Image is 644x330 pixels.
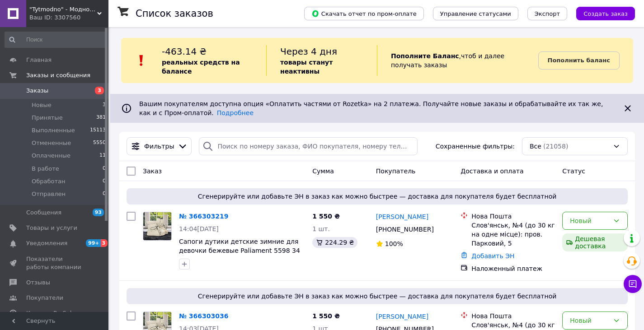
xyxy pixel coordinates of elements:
[26,279,50,287] span: Отзывы
[26,294,63,302] span: Покупатели
[376,212,428,221] a: [PERSON_NAME]
[471,311,555,321] div: Нова Пошта
[103,165,106,173] span: 0
[32,177,65,186] span: Обработан
[304,7,424,20] button: Скачать отчет по пром-оплате
[538,51,620,70] a: Пополнить баланс
[135,54,148,67] img: :exclamation:
[26,309,75,317] span: Каталог ProSale
[143,212,171,240] img: Фото товару
[570,216,609,226] div: Новый
[32,165,59,173] span: В работе
[312,167,334,175] span: Сумма
[179,312,228,320] a: № 366303036
[179,225,219,232] span: 14:04[DATE]
[26,56,52,64] span: Главная
[101,239,108,247] span: 3
[29,14,108,22] div: Ваш ID: 3307560
[436,142,515,151] span: Сохраненные фильтры:
[433,7,518,20] button: Управление статусами
[199,137,418,155] input: Поиск по номеру заказа, ФИО покупателя, номеру телефона, Email, номеру накладной
[527,7,567,20] button: Экспорт
[179,238,300,254] a: Сапоги дутики детские зимние для девочки бежевые Paliament 5598 34
[311,9,417,18] span: Скачать отчет по пром-оплате
[96,114,106,122] span: 381
[543,143,568,150] span: (21058)
[567,9,635,17] a: Создать заказ
[136,8,213,19] h1: Список заказов
[143,212,172,241] a: Фото товару
[570,316,609,325] div: Новый
[103,101,106,109] span: 3
[312,213,340,220] span: 1 550 ₴
[26,71,90,79] span: Заказы и сообщения
[32,152,71,160] span: Оплаченные
[130,192,624,201] span: Сгенерируйте или добавьте ЭН в заказ как можно быстрее — доставка для покупателя будет бесплатной
[471,252,514,260] a: Добавить ЭН
[26,239,67,247] span: Уведомления
[376,226,434,233] span: [PHONE_NUMBER]
[32,101,52,109] span: Новые
[583,10,628,17] span: Создать заказ
[312,237,357,248] div: 224.29 ₴
[99,152,106,160] span: 11
[162,59,240,75] b: реальных средств на балансе
[391,52,459,60] b: Пополните Баланс
[143,167,162,175] span: Заказ
[280,59,333,75] b: товары станут неактивны
[535,10,560,17] span: Экспорт
[179,213,228,220] a: № 366303219
[32,114,63,122] span: Принятые
[26,224,77,232] span: Товары и услуги
[471,264,555,273] div: Наложенный платеж
[93,139,106,147] span: 5550
[103,177,106,186] span: 0
[376,167,416,175] span: Покупатель
[377,45,538,76] div: , чтоб и далее получать заказы
[471,221,555,248] div: Слов'янськ, №4 (до 30 кг на одне місце): пров. Парковий, 5
[130,292,624,301] span: Сгенерируйте или добавьте ЭН в заказ как можно быстрее — доставка для покупателя будет бесплатной
[93,209,104,216] span: 93
[32,139,71,147] span: Отмененные
[624,275,642,293] button: Чат с покупателем
[26,87,48,95] span: Заказы
[461,167,523,175] span: Доставка и оплата
[32,126,75,135] span: Выполненные
[471,212,555,221] div: Нова Пошта
[103,190,106,198] span: 0
[86,239,101,247] span: 99+
[217,109,254,116] a: Подробнее
[376,312,428,321] a: [PERSON_NAME]
[139,100,603,116] span: Вашим покупателям доступна опция «Оплатить частями от Rozetka» на 2 платежа. Получайте новые зака...
[530,142,541,151] span: Все
[576,7,635,20] button: Создать заказ
[32,190,66,198] span: Отправлен
[162,46,207,57] span: -463.14 ₴
[95,87,104,94] span: 3
[280,46,337,57] span: Через 4 дня
[312,312,340,320] span: 1 550 ₴
[440,10,511,17] span: Управление статусами
[29,5,97,14] span: "Tytmodno" - Модно, не завжди дорого!
[26,209,61,217] span: Сообщения
[562,233,628,251] div: Дешевая доставка
[90,126,106,135] span: 15113
[312,225,330,232] span: 1 шт.
[562,167,585,175] span: Статус
[26,255,84,271] span: Показатели работы компании
[385,240,403,247] span: 100%
[144,142,174,151] span: Фильтры
[548,57,610,64] b: Пополнить баланс
[5,32,107,48] input: Поиск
